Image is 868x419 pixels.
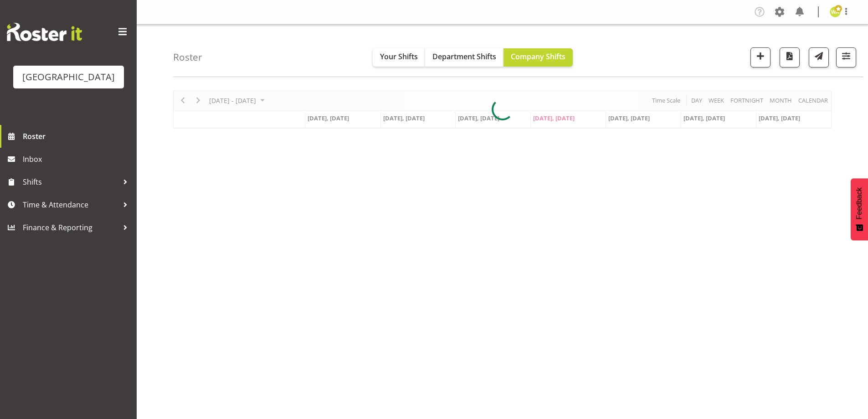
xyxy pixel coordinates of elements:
[23,198,118,212] span: Time & Attendance
[511,52,565,62] span: Company Shifts
[503,48,573,67] button: Company Shifts
[750,47,770,67] button: Add a new shift
[855,187,863,219] span: Feedback
[851,178,868,240] button: Feedback - Show survey
[23,175,118,189] span: Shifts
[23,129,132,143] span: Roster
[7,23,82,41] img: Rosterit website logo
[380,52,418,62] span: Your Shifts
[23,152,132,166] span: Inbox
[23,221,118,234] span: Finance & Reporting
[836,47,856,67] button: Filter Shifts
[830,6,841,17] img: wendy-auld9530.jpg
[373,48,425,67] button: Your Shifts
[809,47,829,67] button: Send a list of all shifts for the selected filtered period to all rostered employees.
[22,70,115,84] div: [GEOGRAPHIC_DATA]
[780,47,800,67] button: Download a PDF of the roster according to the set date range.
[432,52,496,62] span: Department Shifts
[425,48,503,67] button: Department Shifts
[173,52,202,62] h4: Roster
